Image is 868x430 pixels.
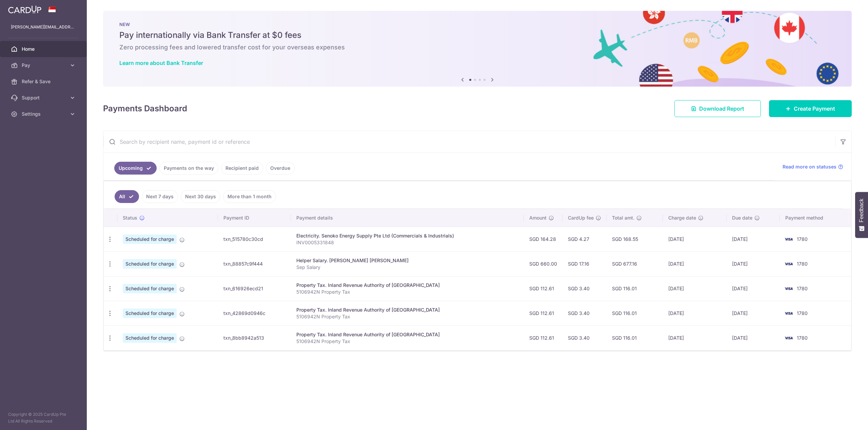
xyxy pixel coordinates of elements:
td: [DATE] [663,276,727,301]
span: Due date [732,214,752,221]
td: SGD 677.16 [607,251,663,276]
td: [DATE] [727,276,780,301]
img: CardUp [8,5,41,14]
img: Bank transfer banner [103,11,852,87]
th: Payment ID [218,209,291,227]
a: Overdue [266,162,295,175]
td: [DATE] [727,227,780,251]
span: Scheduled for charge [123,309,177,318]
td: txn_616926ecd21 [218,276,291,301]
td: [DATE] [663,251,727,276]
span: Total amt. [612,214,634,221]
span: Scheduled for charge [123,259,177,269]
td: [DATE] [663,301,727,325]
img: Bank Card [782,285,795,293]
span: Download Report [699,105,744,113]
span: Home [22,46,66,52]
img: Bank Card [782,334,795,342]
a: All [115,190,139,203]
div: Electricity. Senoko Energy Supply Pte Ltd (Commercials & Industrials) [296,232,518,239]
span: 1780 [797,335,808,341]
td: txn_88857c9f444 [218,251,291,276]
span: 1780 [797,261,808,267]
td: SGD 168.55 [607,227,663,251]
span: 1780 [797,236,808,242]
span: Charge date [668,214,696,221]
td: SGD 164.28 [524,227,563,251]
td: txn_515780c30cd [218,227,291,251]
a: Read more on statuses [783,163,843,170]
p: NEW [119,22,835,27]
td: SGD 116.01 [607,276,663,301]
button: Feedback - Show survey [855,192,868,238]
p: Sep Salary [296,264,518,271]
td: [DATE] [727,325,780,350]
a: Learn more about Bank Transfer [119,60,203,66]
span: Scheduled for charge [123,234,177,244]
span: CardUp fee [568,214,594,221]
a: Download Report [674,100,761,117]
a: Next 30 days [181,190,220,203]
a: Recipient paid [221,162,263,175]
a: More than 1 month [223,190,276,203]
div: Property Tax. Inland Revenue Authority of [GEOGRAPHIC_DATA] [296,282,518,289]
p: 5106942N Property Tax [296,313,518,320]
span: Status [123,214,137,221]
td: SGD 3.40 [563,325,607,350]
a: Payments on the way [159,162,218,175]
div: Helper Salary. [PERSON_NAME] [PERSON_NAME] [296,257,518,264]
td: SGD 660.00 [524,251,563,276]
td: txn_8bb8942a513 [218,325,291,350]
h5: Pay internationally via Bank Transfer at $0 fees [119,30,835,41]
h4: Payments Dashboard [103,103,187,115]
span: 1780 [797,286,808,291]
td: SGD 17.16 [563,251,607,276]
img: Bank Card [782,235,795,243]
span: Pay [22,62,66,69]
input: Search by recipient name, payment id or reference [103,131,835,153]
span: Scheduled for charge [123,333,177,343]
th: Payment details [291,209,524,227]
span: Read more on statuses [783,163,836,170]
td: SGD 112.61 [524,301,563,325]
td: SGD 112.61 [524,276,563,301]
a: Next 7 days [142,190,178,203]
span: Settings [22,111,66,117]
td: [DATE] [663,227,727,251]
div: Property Tax. Inland Revenue Authority of [GEOGRAPHIC_DATA] [296,307,518,313]
span: Create Payment [794,105,835,113]
h6: Zero processing fees and lowered transfer cost for your overseas expenses [119,43,835,51]
img: Bank Card [782,309,795,317]
span: Support [22,94,66,101]
td: [DATE] [727,251,780,276]
img: Bank Card [782,260,795,268]
td: SGD 3.40 [563,276,607,301]
a: Upcoming [114,162,157,175]
td: SGD 112.61 [524,325,563,350]
p: INV0005331848 [296,239,518,246]
td: SGD 116.01 [607,325,663,350]
p: 5106942N Property Tax [296,289,518,295]
td: txn_42869d0946c [218,301,291,325]
td: SGD 3.40 [563,301,607,325]
th: Payment method [780,209,851,227]
span: Feedback [859,199,865,222]
a: Create Payment [769,100,852,117]
span: Refer & Save [22,78,66,85]
td: SGD 116.01 [607,301,663,325]
span: Amount [529,214,547,221]
p: [PERSON_NAME][EMAIL_ADDRESS][DOMAIN_NAME] [11,24,76,30]
td: SGD 4.27 [563,227,607,251]
p: 5106942N Property Tax [296,338,518,345]
td: [DATE] [727,301,780,325]
span: Scheduled for charge [123,284,177,293]
td: [DATE] [663,325,727,350]
div: Property Tax. Inland Revenue Authority of [GEOGRAPHIC_DATA] [296,331,518,338]
span: 1780 [797,310,808,316]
